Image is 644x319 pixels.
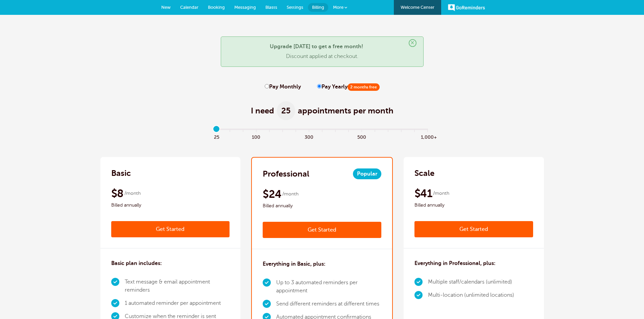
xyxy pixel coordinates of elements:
h2: Scale [414,168,434,179]
span: /month [433,189,449,197]
li: Multi-location (unlimited locations) [428,289,514,302]
span: /month [282,190,299,198]
span: × [409,39,416,47]
span: More [333,5,343,10]
li: 1 automated reminder per appointment [125,297,230,310]
a: Get Started [414,221,533,237]
span: appointments per month [298,105,393,116]
span: Billing [312,5,324,10]
span: Calendar [180,5,198,10]
span: Messaging [234,5,256,10]
li: Up to 3 automated reminders per appointment [276,276,381,297]
li: Send different reminders at different times [276,297,381,311]
span: Billed annually [414,201,533,209]
span: 300 [302,133,315,140]
li: Multiple staff/calendars (unlimited) [428,275,514,289]
span: $24 [263,187,281,201]
label: Pay Monthly [265,84,301,90]
span: Billed annually [263,202,381,210]
input: Pay Yearly2 months free [317,84,321,88]
span: 25 [277,101,295,120]
span: $41 [414,187,432,200]
span: Booking [208,5,225,10]
a: Get Started [111,221,230,237]
h3: Basic plan includes: [111,259,162,267]
h3: Everything in Professional, plus: [414,259,496,267]
strong: Upgrade [DATE] to get a free month! [270,44,363,50]
span: New [161,5,171,10]
span: 500 [355,133,368,140]
span: I need [251,105,274,116]
span: /month [124,189,141,197]
span: 25 [210,133,223,140]
h2: Basic [111,168,131,179]
span: 1,000+ [421,133,434,140]
span: Billed annually [111,201,230,209]
span: 2 months free [348,83,380,91]
h2: Professional [263,168,309,179]
p: Discount applied at checkout. [228,53,416,60]
a: Billing [308,3,328,12]
span: Blasts [265,5,277,10]
span: 100 [249,133,263,140]
h3: Everything in Basic, plus: [263,260,326,268]
span: Settings [287,5,303,10]
input: Pay Monthly [265,84,269,88]
li: Text message & email appointment reminders [125,275,230,297]
span: Popular [353,168,381,179]
a: Get Started [263,222,381,238]
label: Pay Yearly [317,84,380,90]
span: $8 [111,187,124,200]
